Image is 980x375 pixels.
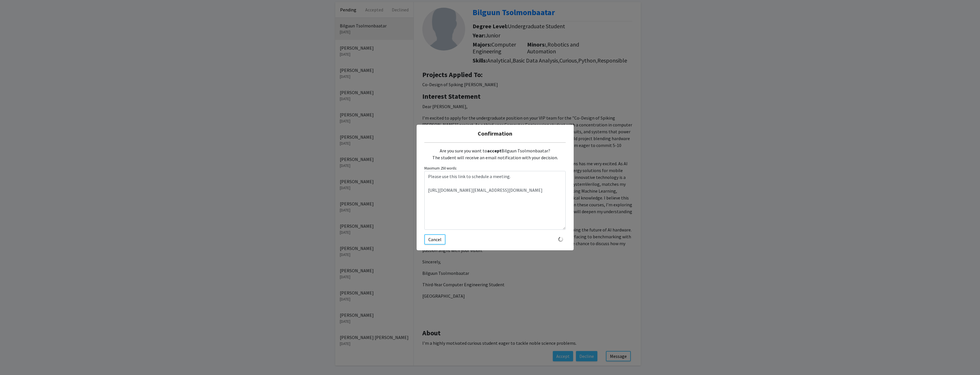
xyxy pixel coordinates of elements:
[424,234,445,245] button: Cancel
[4,349,24,371] iframe: Chat
[421,129,569,138] h5: Confirmation
[487,148,501,154] b: accept
[424,171,566,230] textarea: Customize the message being sent to the student...
[424,143,566,166] div: Are you sure you want to Bilguun Tsolmonbaatar? The student will receive an email notification wi...
[424,166,566,171] small: Maximum 250 words:
[556,234,566,244] img: Loading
